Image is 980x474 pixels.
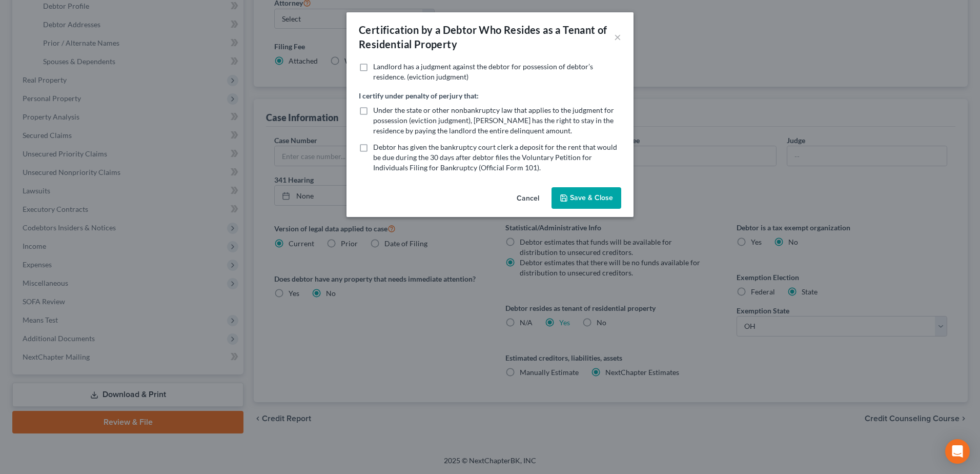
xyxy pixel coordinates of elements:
[614,31,621,43] button: ×
[373,106,614,135] span: Under the state or other nonbankruptcy law that applies to the judgment for possession (eviction ...
[359,23,614,51] div: Certification by a Debtor Who Resides as a Tenant of Residential Property
[552,187,621,209] button: Save & Close
[508,188,547,209] button: Cancel
[359,90,479,101] label: I certify under penalty of perjury that:
[373,62,593,81] span: Landlord has a judgment against the debtor for possession of debtor’s residence. (eviction judgment)
[373,143,617,172] span: Debtor has given the bankruptcy court clerk a deposit for the rent that would be due during the 3...
[945,439,970,464] div: Open Intercom Messenger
